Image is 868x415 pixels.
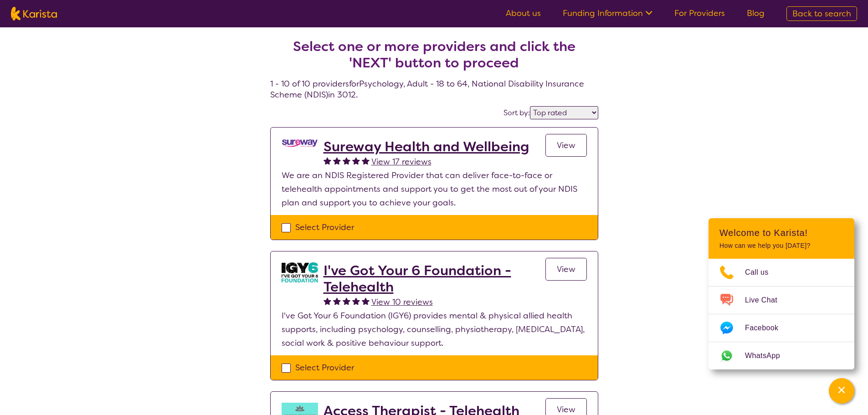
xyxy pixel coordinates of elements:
span: Live Chat [745,293,788,307]
img: nedi5p6dj3rboepxmyww.png [282,138,318,148]
img: fullstar [333,297,341,305]
div: Channel Menu [709,218,854,369]
img: fullstar [352,157,360,164]
span: View [557,140,575,151]
span: View [557,404,575,415]
p: How can we help you [DATE]? [719,242,843,250]
a: Sureway Health and Wellbeing [324,138,529,155]
a: For Providers [674,8,725,19]
img: fullstar [343,297,350,305]
span: View [557,264,575,275]
button: Channel Menu [829,378,854,404]
span: View 17 reviews [371,156,431,167]
h2: Welcome to Karista! [719,227,843,238]
img: fullstar [352,297,360,305]
img: fullstar [324,157,331,164]
a: Back to search [786,6,857,21]
img: Karista logo [11,7,57,20]
span: Facebook [745,321,789,335]
h2: Select one or more providers and click the 'NEXT' button to proceed [281,38,587,71]
span: WhatsApp [745,349,791,363]
img: aw0qclyvxjfem2oefjis.jpg [282,262,318,282]
a: View [545,134,587,157]
span: View 10 reviews [371,297,433,307]
img: fullstar [362,297,370,305]
a: View 17 reviews [371,155,431,169]
img: fullstar [324,297,331,305]
a: View [545,258,587,281]
h4: 1 - 10 of 10 providers for Psychology , Adult - 18 to 64 , National Disability Insurance Scheme (... [270,16,598,100]
a: Blog [747,8,765,19]
p: I've Got Your 6 Foundation (IGY6) provides mental & physical allied health supports, including ps... [282,309,587,350]
img: fullstar [362,157,370,164]
ul: Choose channel [709,259,854,369]
img: fullstar [343,157,350,164]
p: We are an NDIS Registered Provider that can deliver face-to-face or telehealth appointments and s... [282,169,587,210]
a: I've Got Your 6 Foundation - Telehealth [324,262,545,295]
span: Call us [745,266,780,279]
a: Funding Information [563,8,652,19]
img: fullstar [333,157,341,164]
a: View 10 reviews [371,295,433,309]
a: About us [506,8,541,19]
label: Sort by: [503,108,530,118]
span: Back to search [792,8,851,19]
a: Web link opens in a new tab. [709,342,854,369]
